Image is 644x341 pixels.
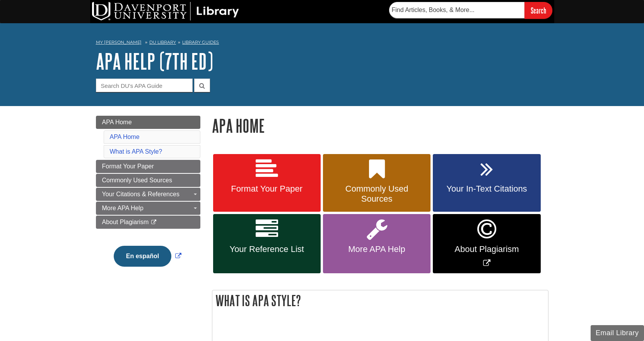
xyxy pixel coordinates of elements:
[433,214,540,273] a: Link opens in new window
[96,202,200,215] a: More APA Help
[439,244,535,254] span: About Plagiarism
[182,39,219,45] a: Library Guides
[96,116,200,280] div: Guide Page Menu
[96,79,193,92] input: Search DU's APA Guide
[439,184,535,194] span: Your In-Text Citations
[110,148,162,155] a: What is APA Style?
[110,134,140,140] a: APA Home
[114,246,171,267] button: En español
[524,2,552,19] input: Search
[102,191,179,197] span: Your Citations & References
[102,177,172,183] span: Commonly Used Sources
[102,205,143,211] span: More APA Help
[150,220,157,225] i: This link opens in a new window
[219,184,315,194] span: Format Your Paper
[213,154,321,212] a: Format Your Paper
[92,2,239,21] img: DU Library
[212,116,548,135] h1: APA Home
[323,214,430,273] a: More APA Help
[96,174,200,187] a: Commonly Used Sources
[323,154,430,212] a: Commonly Used Sources
[96,39,142,46] a: My [PERSON_NAME]
[329,184,425,204] span: Commonly Used Sources
[102,219,149,225] span: About Plagiarism
[213,214,321,273] a: Your Reference List
[112,253,183,259] a: Link opens in new window
[219,244,315,254] span: Your Reference List
[591,325,644,341] button: Email Library
[102,163,154,170] span: Format Your Paper
[389,2,552,19] form: Searches DU Library's articles, books, and more
[149,39,176,45] a: DU Library
[96,49,213,73] a: APA Help (7th Ed)
[96,37,548,50] nav: breadcrumb
[329,244,425,254] span: More APA Help
[389,2,524,18] input: Find Articles, Books, & More...
[96,216,200,229] a: About Plagiarism
[96,188,200,201] a: Your Citations & References
[212,290,548,311] h2: What is APA Style?
[433,154,540,212] a: Your In-Text Citations
[102,119,132,125] span: APA Home
[96,116,200,129] a: APA Home
[96,160,200,173] a: Format Your Paper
